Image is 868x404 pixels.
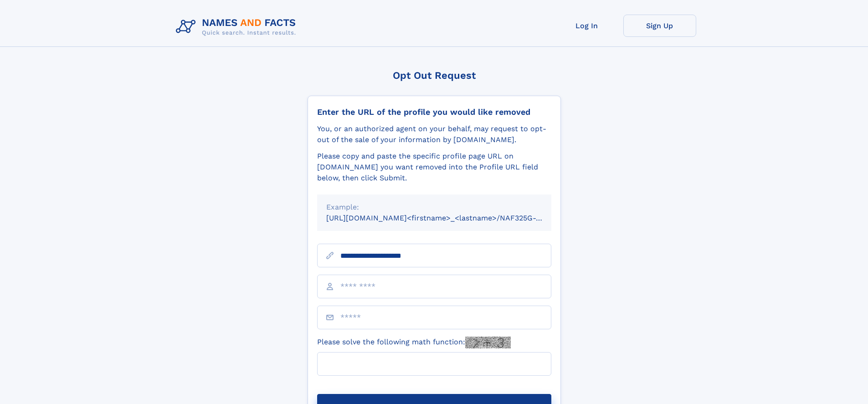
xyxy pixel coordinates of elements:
div: Enter the URL of the profile you would like removed [317,107,551,117]
div: You, or an authorized agent on your behalf, may request to opt-out of the sale of your informatio... [317,123,551,145]
a: Log In [550,15,623,37]
small: [URL][DOMAIN_NAME]<firstname>_<lastname>/NAF325G-xxxxxxxx [326,214,569,222]
a: Sign Up [623,15,696,37]
div: Opt Out Request [308,70,561,81]
div: Example: [326,202,542,213]
div: Please copy and paste the specific profile page URL on [DOMAIN_NAME] you want removed into the Pr... [317,151,551,184]
label: Please solve the following math function: [317,337,511,348]
img: Logo Names and Facts [172,15,303,39]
